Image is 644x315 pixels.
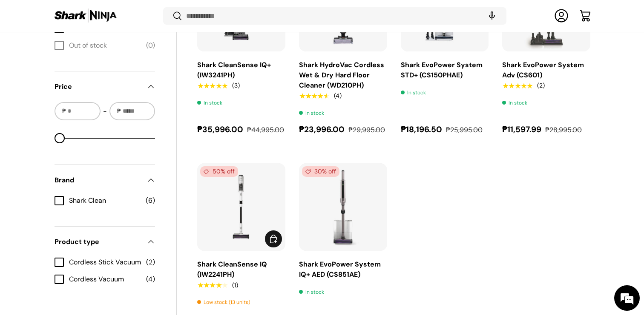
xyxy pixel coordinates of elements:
span: Brand [55,175,141,185]
span: 50% off [200,166,238,177]
span: Cordless Stick Vacuum [69,257,141,267]
span: (2) [146,257,155,267]
span: (4) [146,274,155,284]
summary: Brand [55,165,155,196]
span: Out of stock [69,40,141,51]
a: Shark CleanSense IQ (IW2241PH) [197,260,267,279]
summary: Product type [55,227,155,257]
textarea: Type your message and hit 'Enter' [4,218,162,248]
speech-search-button: Search by voice [478,7,506,26]
div: Minimize live chat window [140,4,160,25]
img: shark-kion-iw2241-full-view-shark-ninja-philippines [197,163,285,251]
a: Shark EvoPower System Adv (CS601) [502,60,584,79]
a: Shark CleanSense IQ+ (IW3241PH) [197,60,271,79]
a: Shark HydroVac Cordless Wet & Dry Hard Floor Cleaner (WD210PH) [299,60,384,90]
span: ₱ [116,107,122,116]
a: Shark EvoPower System IQ+ AED (CS851AE) [299,163,387,251]
a: Shark EvoPower System IQ+ AED (CS851AE) [299,260,381,279]
span: Cordless Vacuum [69,274,141,284]
a: Shark EvoPower System STD+ (CS150PHAE) [401,60,483,79]
summary: Price [55,71,155,102]
span: Product type [55,237,141,247]
span: 30% off [302,166,339,177]
span: We're online! [49,100,118,186]
span: Price [55,82,141,92]
a: Shark CleanSense IQ (IW2241PH) [197,163,285,251]
div: Chat with us now [44,48,143,59]
span: (6) [146,196,155,206]
img: Shark Ninja Philippines [54,8,118,24]
span: - [103,106,107,116]
span: (0) [146,40,155,51]
span: ₱ [61,107,67,116]
span: Shark Clean [69,196,141,206]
